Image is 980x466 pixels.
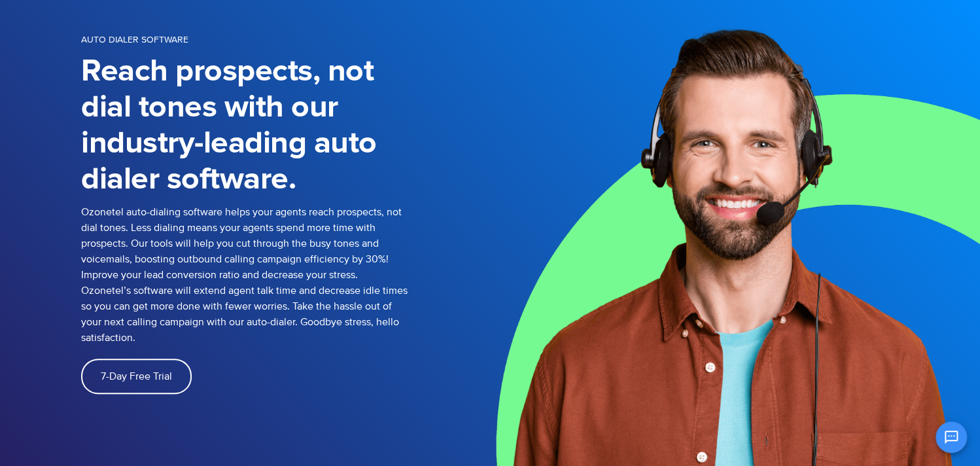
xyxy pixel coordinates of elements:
[81,34,188,45] span: Auto Dialer Software
[81,359,192,394] a: 7-Day Free Trial
[101,371,172,382] span: 7-Day Free Trial
[81,54,408,198] h1: Reach prospects, not dial tones with our industry-leading auto dialer software.
[936,421,967,453] button: Open chat
[81,204,408,346] p: Ozonetel auto-dialing software helps your agents reach prospects, not dial tones. Less dialing me...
